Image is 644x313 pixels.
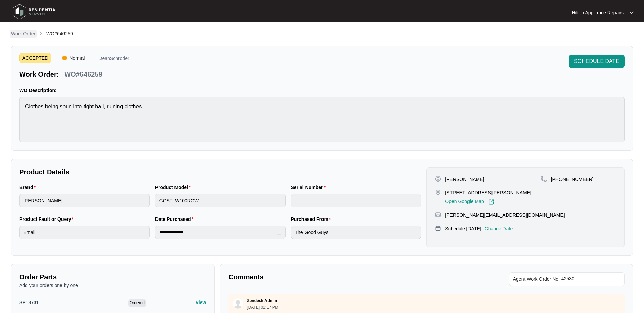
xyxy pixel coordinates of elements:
[247,298,277,304] p: Zendesk Admin
[630,11,634,14] img: dropdown arrow
[233,298,243,309] img: user.svg
[19,216,76,223] label: Product Fault or Query
[513,275,560,283] span: Agent Work Order No.
[19,97,625,142] textarea: Clothes being spun into tight ball, ruining clothes
[19,69,59,79] p: Work Order:
[291,216,334,223] label: Purchased From
[19,184,38,191] label: Brand
[488,199,494,205] img: Link-External
[435,176,441,182] img: user-pin
[159,229,275,236] input: Date Purchased
[10,30,37,38] a: Work Order
[291,194,421,207] input: Serial Number
[247,305,278,309] p: [DATE] 01:17 PM
[228,272,422,282] p: Comments
[67,53,87,63] span: Normal
[435,212,441,218] img: map-pin
[19,53,51,63] span: ACCEPTED
[574,57,619,65] span: SCHEDULE DATE
[291,226,421,239] input: Purchased From
[572,9,624,16] p: Hilton Appliance Repairs
[46,31,73,36] span: WO#646259
[485,225,513,232] p: Change Date
[291,184,328,191] label: Serial Number
[19,226,150,239] input: Product Fault or Query
[445,189,533,196] p: [STREET_ADDRESS][PERSON_NAME],
[19,272,206,282] p: Order Parts
[19,167,421,177] p: Product Details
[435,189,441,195] img: map-pin
[551,176,594,183] p: [PHONE_NUMBER]
[561,275,621,283] input: Add Agent Work Order No.
[38,30,43,36] img: chevron-right
[155,184,194,191] label: Product Model
[98,56,129,63] p: DeanSchroder
[541,176,547,182] img: map-pin
[435,225,441,231] img: map-pin
[196,299,206,306] p: View
[445,176,484,183] p: [PERSON_NAME]
[155,216,196,223] label: Date Purchased
[11,30,35,37] p: Work Order
[128,299,146,307] span: Ordered
[445,225,481,232] p: Schedule: [DATE]
[62,56,67,60] img: Vercel Logo
[445,212,565,218] p: [PERSON_NAME][EMAIL_ADDRESS][DOMAIN_NAME]
[19,194,150,207] input: Brand
[155,194,286,207] input: Product Model
[64,69,102,79] p: WO#646259
[445,199,494,205] a: Open Google Map
[19,300,39,305] span: SP13731
[19,282,206,289] p: Add your orders one by one
[10,2,58,22] img: residentia service logo
[569,55,625,68] button: SCHEDULE DATE
[19,87,625,94] p: WO Description:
